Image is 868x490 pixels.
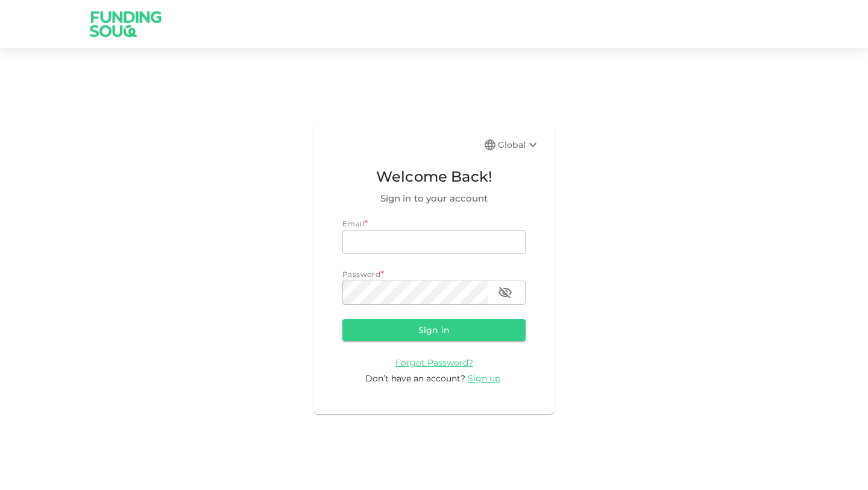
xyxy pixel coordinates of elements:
button: Sign in [342,319,526,341]
span: Sign up [468,373,500,384]
span: Forgot Password? [395,357,473,368]
span: Password [342,270,380,279]
span: Don’t have an account? [365,373,465,384]
input: password [342,281,488,305]
div: Global [498,138,540,152]
input: email [342,230,526,254]
a: Forgot Password? [395,357,473,368]
span: Welcome Back! [342,165,526,188]
span: Sign in to your account [342,191,526,206]
span: Email [342,219,364,228]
